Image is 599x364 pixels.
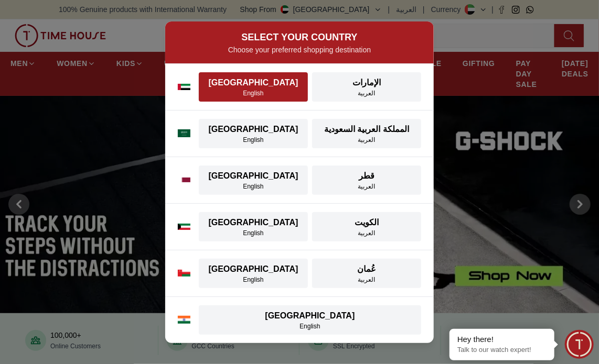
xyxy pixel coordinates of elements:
button: المملكة العربية السعوديةالعربية [312,119,421,148]
p: Choose your preferred shopping destination [178,45,421,55]
div: العربية [318,89,415,97]
img: Saudi Arabia flag [178,129,190,138]
div: العربية [318,136,415,144]
div: الكويت [318,216,415,229]
div: English [205,322,415,330]
div: English [205,136,302,144]
div: [GEOGRAPHIC_DATA] [205,76,302,89]
button: الإماراتالعربية [312,72,421,102]
button: [GEOGRAPHIC_DATA]English [199,166,308,195]
div: Hey there! [457,334,547,345]
button: الكويتالعربية [312,212,421,241]
div: [GEOGRAPHIC_DATA] [205,170,302,182]
div: English [205,229,302,237]
div: [GEOGRAPHIC_DATA] [205,216,302,229]
div: العربية [318,229,415,237]
h2: SELECT YOUR COUNTRY [178,30,421,45]
div: English [205,89,302,97]
div: Chat Widget [565,330,594,359]
div: العربية [318,182,415,191]
button: عُمانالعربية [312,259,421,288]
button: [GEOGRAPHIC_DATA]English [199,212,308,241]
div: English [205,275,302,284]
p: Talk to our watch expert! [457,346,547,355]
img: Qatar flag [178,178,190,183]
img: Oman flag [178,270,190,277]
div: عُمان [318,263,415,275]
div: قطر [318,170,415,182]
div: العربية [318,275,415,284]
button: قطرالعربية [312,166,421,195]
div: English [205,182,302,191]
div: [GEOGRAPHIC_DATA] [205,123,302,136]
button: [GEOGRAPHIC_DATA]English [199,72,308,102]
img: Kuwait flag [178,224,190,230]
img: India flag [178,316,190,324]
img: UAE flag [178,84,190,90]
div: المملكة العربية السعودية [318,123,415,136]
div: [GEOGRAPHIC_DATA] [205,263,302,275]
button: [GEOGRAPHIC_DATA]English [199,305,421,335]
button: [GEOGRAPHIC_DATA]English [199,119,308,148]
div: [GEOGRAPHIC_DATA] [205,310,415,322]
div: الإمارات [318,76,415,89]
button: [GEOGRAPHIC_DATA]English [199,259,308,288]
